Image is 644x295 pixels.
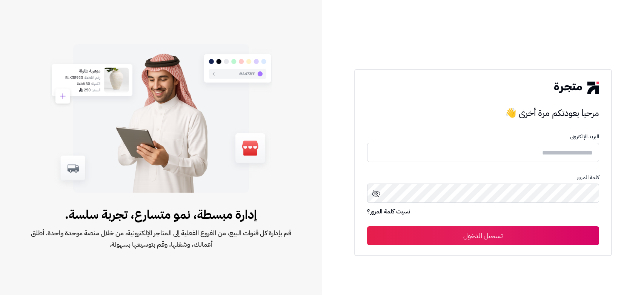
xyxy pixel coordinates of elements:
p: كلمة المرور [367,175,599,181]
button: تسجيل الدخول [367,226,599,245]
a: نسيت كلمة المرور؟ [367,207,410,218]
span: قم بإدارة كل قنوات البيع، من الفروع الفعلية إلى المتاجر الإلكترونية، من خلال منصة موحدة واحدة. أط... [24,227,298,250]
span: إدارة مبسطة، نمو متسارع، تجربة سلسة. [24,205,298,224]
img: logo-2.png [554,82,599,94]
p: البريد الإلكترونى [367,134,599,140]
h3: مرحبا بعودتكم مرة أخرى 👋 [367,105,599,120]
